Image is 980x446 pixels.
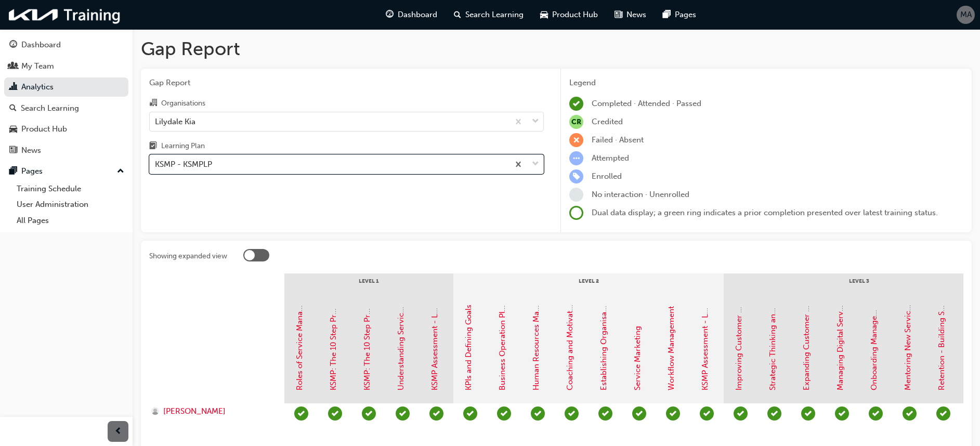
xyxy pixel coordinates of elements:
[606,4,655,25] a: news-iconNews
[626,9,646,21] span: News
[552,9,598,21] span: Product Hub
[700,406,714,421] span: learningRecordVerb_PASS-icon
[141,37,972,60] h1: Gap Report
[21,102,79,114] div: Search Learning
[565,232,574,391] a: Coaching and Motivation for Empowerment
[4,162,128,181] button: Pages
[161,141,205,151] div: Learning Plan
[284,273,453,299] div: Level 1
[869,298,879,391] a: Onboarding Management
[9,62,17,71] span: people-icon
[532,158,539,171] span: down-icon
[869,406,883,421] span: learningRecordVerb_COMPLETE-icon
[592,153,629,163] span: Attempted
[4,99,128,118] a: Search Learning
[465,9,524,21] span: Search Learning
[569,115,583,129] span: null-icon
[569,97,583,111] span: learningRecordVerb_COMPLETE-icon
[565,406,579,421] span: learningRecordVerb_PASS-icon
[396,406,410,421] span: learningRecordVerb_COMPLETE-icon
[114,425,122,438] span: prev-icon
[663,8,671,21] span: pages-icon
[592,190,689,199] span: No interaction · Unenrolled
[12,213,128,229] a: All Pages
[396,231,406,391] a: Understanding Service Quality Management
[615,8,622,21] span: news-icon
[632,406,646,421] span: learningRecordVerb_PASS-icon
[569,77,963,89] div: Legend
[4,77,128,97] a: Analytics
[386,8,394,21] span: guage-icon
[667,307,676,391] a: Workflow Management
[149,99,157,108] span: organisation-icon
[12,181,128,197] a: Training Schedule
[446,4,532,25] a: search-iconSearch Learning
[801,406,815,421] span: learningRecordVerb_PASS-icon
[429,406,443,421] span: learningRecordVerb_COMPLETE-icon
[21,123,67,135] div: Product Hub
[675,9,696,21] span: Pages
[569,169,583,183] span: learningRecordVerb_ENROLL-icon
[430,294,439,391] a: KSMP Assessment - Level 1
[569,188,583,202] span: learningRecordVerb_NONE-icon
[960,9,972,21] span: MA
[149,77,544,89] span: Gap Report
[734,266,743,391] a: Improving Customer Management
[362,406,376,421] span: learningRecordVerb_COMPLETE-icon
[149,142,157,151] span: learningplan-icon
[531,406,545,421] span: learningRecordVerb_PASS-icon
[734,406,748,421] span: learningRecordVerb_PASS-icon
[149,251,227,261] div: Showing expanded view
[835,406,849,421] span: learningRecordVerb_COMPLETE-icon
[592,117,623,126] span: Credited
[540,8,548,21] span: car-icon
[9,104,17,113] span: search-icon
[163,405,226,417] span: [PERSON_NAME]
[957,6,975,24] button: MA
[4,35,128,55] a: Dashboard
[531,276,541,391] a: Human Resources Management
[21,145,41,156] div: News
[4,141,128,160] a: News
[4,33,128,162] button: DashboardMy TeamAnalyticsSearch LearningProduct HubNews
[498,303,507,391] a: Business Operation Plan
[4,57,128,76] a: My Team
[937,281,946,391] a: Retention - Building Strategies
[155,159,212,170] div: KSMP - KSMPLP
[569,151,583,165] span: learningRecordVerb_ATTEMPT-icon
[802,254,811,391] a: Expanding Customer Communication
[767,406,781,421] span: learningRecordVerb_PASS-icon
[151,405,275,417] a: [PERSON_NAME]
[592,99,701,108] span: Completed · Attended · Passed
[532,115,539,128] span: down-icon
[4,120,128,139] a: Product Hub
[9,41,17,50] span: guage-icon
[592,135,644,145] span: Failed · Absent
[12,196,128,213] a: User Administration
[835,280,845,391] a: Managing Digital Service Tools
[117,165,124,178] span: up-icon
[9,83,17,92] span: chart-icon
[161,98,205,109] div: Organisations
[655,4,704,25] a: pages-iconPages
[700,293,710,391] a: KSMP Assessment - Level 2
[453,273,724,299] div: Level 2
[666,406,680,421] span: learningRecordVerb_PASS-icon
[155,115,195,127] div: Lilydale Kia
[903,406,917,421] span: learningRecordVerb_COMPLETE-icon
[328,406,342,421] span: learningRecordVerb_COMPLETE-icon
[532,4,606,25] a: car-iconProduct Hub
[463,406,477,421] span: learningRecordVerb_PASS-icon
[633,326,642,391] a: Service Marketing
[21,165,43,177] div: Pages
[294,406,308,421] span: learningRecordVerb_PASS-icon
[936,406,950,421] span: learningRecordVerb_COMPLETE-icon
[377,4,446,25] a: guage-iconDashboard
[768,246,777,391] a: Strategic Thinking and Decision-making
[5,4,125,25] img: kia-training
[592,208,938,217] span: Dual data display; a green ring indicates a prior completion presented over latest training status.
[21,60,54,72] div: My Team
[398,9,437,21] span: Dashboard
